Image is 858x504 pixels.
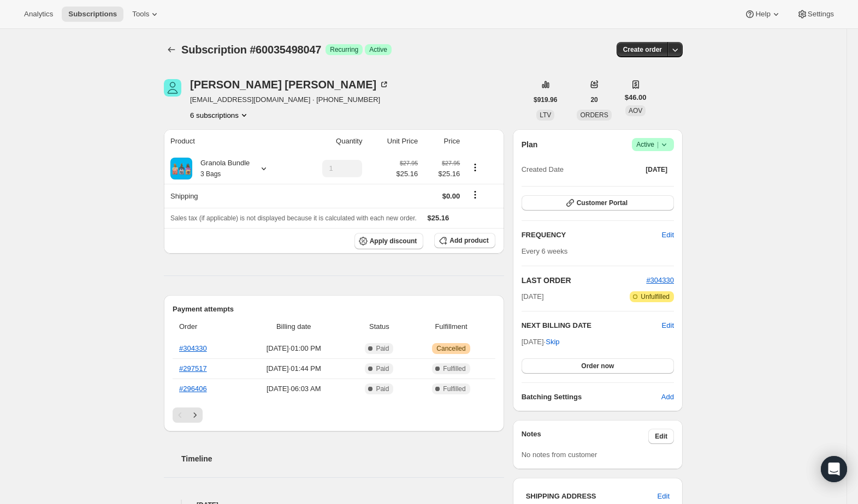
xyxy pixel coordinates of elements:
span: Edit [662,230,674,241]
button: 20 [584,92,604,107]
button: Subscriptions [62,7,123,22]
span: Help [755,10,770,19]
span: Paid [376,344,389,353]
th: Shipping [164,184,297,208]
button: Product actions [466,161,484,173]
span: Fulfilled [443,364,465,373]
span: Add [661,392,674,403]
h6: Batching Settings [522,392,661,403]
span: Recurring [330,45,358,54]
a: #296406 [179,385,207,393]
span: Order now [581,362,614,370]
span: Cancelled [436,344,465,353]
span: [EMAIL_ADDRESS][DOMAIN_NAME] · [PHONE_NUMBER] [190,94,389,105]
span: Megan Barnhart [164,79,181,97]
span: Fulfillment [413,321,488,332]
span: Add product [449,236,488,245]
a: #304330 [646,276,674,284]
small: $27.95 [400,160,418,166]
span: Customer Portal [577,199,628,207]
span: No notes from customer [522,451,597,459]
span: AOV [629,107,642,115]
button: Next [187,407,203,423]
span: [DATE] · [522,338,560,346]
button: Tools [126,7,167,22]
button: Edit [648,429,674,444]
span: $25.16 [396,169,418,179]
button: #304330 [646,275,674,286]
div: Granola Bundle [192,158,250,179]
span: [DATE] · 06:03 AM [242,383,345,394]
div: [PERSON_NAME] [PERSON_NAME] [190,79,389,90]
h2: LAST ORDER [522,275,647,286]
button: Edit [655,226,681,244]
span: Paid [376,364,389,373]
span: Edit [655,432,667,441]
span: Apply discount [370,237,417,245]
span: Create order [623,45,662,54]
span: LTV [540,111,551,119]
small: 3 Bags [200,170,221,178]
span: Fulfilled [443,385,465,393]
h2: Payment attempts [173,304,495,315]
h3: SHIPPING ADDRESS [526,491,658,502]
button: Product actions [190,110,250,121]
span: Tools [132,10,149,19]
span: $25.16 [424,169,460,179]
span: [DATE] · 01:44 PM [242,363,345,374]
span: Skip [546,337,559,347]
span: Status [352,321,407,332]
span: $919.96 [534,95,557,104]
span: $25.16 [428,214,449,222]
nav: Pagination [173,407,495,423]
button: Edit [662,320,674,331]
small: $27.95 [442,160,460,166]
th: Product [164,129,297,153]
img: product img [170,158,192,179]
span: $46.00 [625,92,647,103]
th: Order [173,315,239,339]
span: $0.00 [442,192,460,200]
button: Customer Portal [522,195,674,211]
span: 20 [590,95,597,104]
button: Apply discount [354,233,424,249]
span: Created Date [522,164,564,175]
button: Add product [434,233,495,248]
span: Billing date [242,321,345,332]
button: Settings [790,7,841,22]
span: Every 6 weeks [522,247,568,255]
span: [DATE] · 01:00 PM [242,343,345,354]
button: Shipping actions [466,189,484,201]
button: Skip [539,333,566,351]
span: ORDERS [580,111,608,119]
th: Price [421,129,463,153]
span: Analytics [24,10,53,19]
span: Unfulfilled [641,292,670,301]
a: #304330 [179,344,207,352]
button: Order now [522,358,674,374]
span: [DATE] [522,291,544,302]
a: #297517 [179,364,207,373]
span: Sales tax (if applicable) is not displayed because it is calculated with each new order. [170,214,417,222]
button: Add [655,388,681,406]
div: Open Intercom Messenger [821,456,847,482]
button: Help [738,7,788,22]
span: Subscription #60035498047 [181,44,321,56]
span: Active [369,45,387,54]
button: Create order [617,42,668,57]
h2: Plan [522,139,538,150]
span: Active [636,139,670,150]
h2: NEXT BILLING DATE [522,320,662,331]
h3: Notes [522,429,649,444]
span: Paid [376,385,389,393]
span: [DATE] [646,165,667,174]
span: | [657,140,659,149]
span: Settings [808,10,834,19]
th: Quantity [297,129,365,153]
button: $919.96 [527,92,564,107]
button: [DATE] [639,162,674,177]
button: Subscriptions [164,42,179,57]
th: Unit Price [365,129,421,153]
